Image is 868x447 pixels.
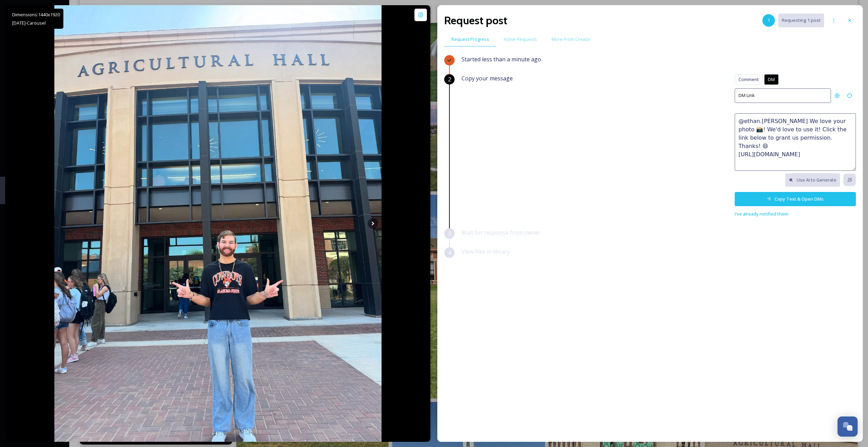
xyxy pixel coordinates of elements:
span: Copy your message [462,74,513,82]
button: Requesting 1 post [778,14,824,27]
span: DM [768,76,775,83]
button: Copy Text & Open DMs [735,192,856,206]
span: Dimensions: 1440 x 1920 [12,11,60,18]
span: View files in library [462,248,510,255]
span: [DATE] - Carousel [12,20,46,26]
span: Active Requests [504,36,537,43]
button: Use AI to Generate [785,173,840,187]
span: Request Progress [451,36,489,43]
textarea: @ethan.[PERSON_NAME] We love your photo 📸! We'd love to use it! Click the link below to grant us ... [735,113,856,171]
span: 3 [448,229,451,238]
h2: Request post [444,12,507,29]
span: 4 [448,248,451,257]
span: I've already notified them [735,211,788,217]
span: Started less than a minute ago [462,55,541,63]
img: Senior year 🤝 electives #okstate [54,5,382,442]
span: More From Creator [552,36,591,43]
button: Open Chat [838,417,858,437]
span: DM Link [739,92,755,99]
span: 2 [448,75,451,84]
span: Comment [739,76,759,83]
span: 1 [768,17,770,24]
span: Wait for response from owner [462,229,541,236]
